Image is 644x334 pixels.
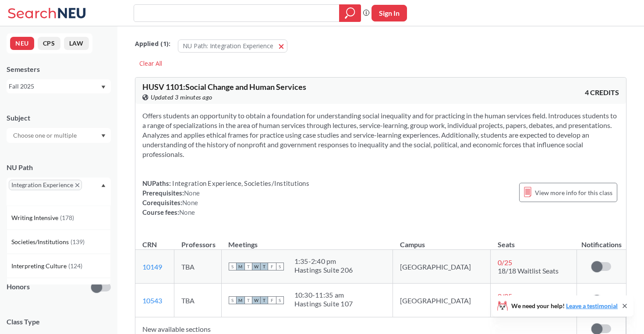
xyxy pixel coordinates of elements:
[7,163,111,172] div: NU Path
[511,303,618,309] span: We need your help!
[68,262,82,270] span: ( 124 )
[393,231,491,250] th: Campus
[268,263,276,270] span: F
[244,296,252,304] span: T
[75,183,79,187] svg: X to remove pill
[151,92,212,102] span: Updated 3 minutes ago
[174,250,221,284] td: TBA
[244,263,252,270] span: T
[498,258,512,266] span: 0 / 25
[252,296,260,304] span: W
[491,231,577,250] th: Seats
[7,113,111,123] div: Subject
[10,37,34,50] button: NEU
[237,263,244,270] span: M
[142,111,619,159] section: Offers students an opportunity to obtain a foundation for understanding social inequality and for...
[142,82,306,92] span: HUSV 1101 : Social Change and Human Services
[184,189,200,197] span: None
[237,296,244,304] span: M
[7,64,111,74] div: Semesters
[179,208,195,216] span: None
[9,82,100,91] div: Fall 2025
[372,5,407,21] button: Sign In
[7,79,111,93] div: Fall 2025Dropdown arrow
[142,240,157,249] div: CRN
[229,263,237,270] span: S
[38,37,60,50] button: CPS
[221,231,393,250] th: Meetings
[7,178,111,206] div: Integration ExperienceX to remove pillDropdown arrowWriting Intensive(178)Societies/Institutions(...
[71,238,85,245] span: ( 139 )
[393,284,491,317] td: [GEOGRAPHIC_DATA]
[339,4,361,22] div: magnifying glass
[229,296,237,304] span: S
[498,266,559,275] span: 18/18 Waitlist Seats
[252,263,260,270] span: W
[141,6,333,21] input: Class, professor, course number, "phrase"
[174,284,221,317] td: TBA
[276,263,284,270] span: S
[11,261,68,271] span: Interpreting Culture
[135,57,166,70] div: Clear All
[142,296,162,305] a: 10543
[294,266,353,274] div: Hastings Suite 206
[268,296,276,304] span: F
[566,302,618,309] a: Leave a testimonial
[101,134,106,138] svg: Dropdown arrow
[276,296,284,304] span: S
[7,317,111,327] span: Class Type
[183,42,273,50] span: NU Path: Integration Experience
[260,296,268,304] span: T
[585,88,619,97] span: 4 CREDITS
[345,7,355,19] svg: magnifying glass
[142,178,309,217] div: NUPaths: Prerequisites: Corequisites: Course fees:
[101,184,106,187] svg: Dropdown arrow
[60,214,74,221] span: ( 178 )
[535,187,612,198] span: View more info for this class
[294,299,353,308] div: Hastings Suite 107
[135,39,170,49] span: Applied ( 1 ):
[7,282,30,292] p: Honors
[260,263,268,270] span: T
[9,180,82,190] span: Integration ExperienceX to remove pill
[11,213,60,223] span: Writing Intensive
[9,130,82,141] input: Choose one or multiple
[182,199,198,206] span: None
[577,231,626,250] th: Notifications
[171,179,309,187] span: Integration Experience, Societies/Institutions
[393,250,491,284] td: [GEOGRAPHIC_DATA]
[64,37,89,50] button: LAW
[294,257,353,266] div: 1:35 - 2:40 pm
[7,128,111,143] div: Dropdown arrow
[142,263,162,271] a: 10149
[498,292,512,300] span: 0 / 25
[174,231,221,250] th: Professors
[294,291,353,299] div: 10:30 - 11:35 am
[101,85,106,89] svg: Dropdown arrow
[11,237,71,247] span: Societies/Institutions
[178,39,287,53] button: NU Path: Integration Experience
